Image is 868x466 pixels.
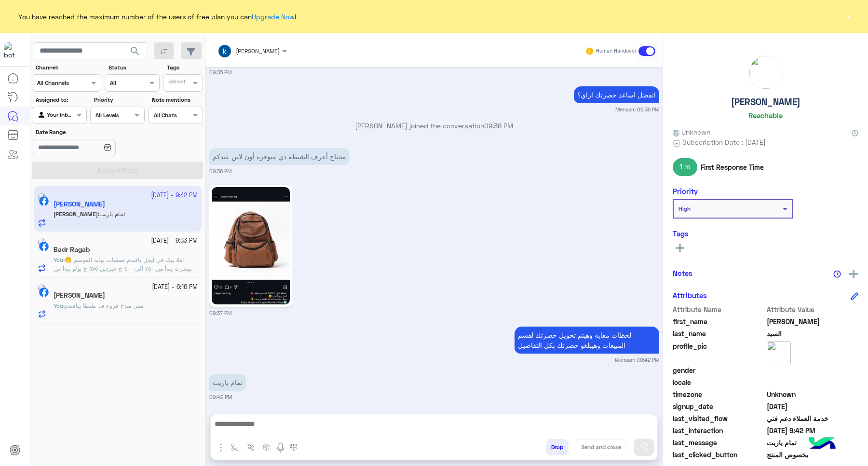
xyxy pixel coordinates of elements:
span: timezone [673,389,765,399]
span: last_visited_flow [673,413,765,424]
b: : [54,256,65,263]
small: [DATE] - 9:33 PM [151,236,198,246]
small: 09:37 PM [209,309,231,317]
span: last_name [673,329,765,339]
h5: Ahmed Ashraf [54,291,105,300]
button: Drop [546,439,569,455]
label: Channel: [36,63,100,72]
span: Attribute Value [767,304,859,315]
label: Priority [94,96,144,104]
b: : [54,302,65,309]
small: 09:36 PM [209,167,231,175]
label: Tags [167,63,202,72]
span: 09:36 PM [484,122,513,130]
img: Facebook [39,242,49,251]
label: Note mentions [152,96,202,104]
a: Upgrade Now [252,13,295,21]
h5: [PERSON_NAME] [731,96,800,108]
span: locale [673,377,765,387]
img: add [849,270,858,278]
div: Select [167,77,186,88]
h6: Reachable [748,111,783,120]
img: make a call [290,444,298,452]
img: send voice note [275,442,286,453]
img: 713415422032625 [4,42,21,59]
img: create order [263,443,271,451]
span: You have reached the maximum number of the users of free plan you can ! [18,12,296,22]
button: Send and close [576,439,626,455]
h6: Attributes [673,291,707,300]
img: picture [38,284,46,293]
span: null [767,377,859,387]
small: Menaam 09:36 PM [615,106,659,113]
span: signup_date [673,401,765,411]
small: Human Handover [596,47,637,55]
button: Trigger scenario [243,439,259,455]
span: اهلا بيك في ايجل يافندم تصفيات نهايه الموسم 🤭 تيشرت يبدأ من ٢٥٠ الي ٤٠٠ ج جبردين ٥٧٥ ج بولو يبدأ ... [54,256,194,298]
span: السيد [767,329,859,339]
img: send message [639,442,649,452]
h6: Notes [673,269,692,277]
span: خدمة العملاء دعم فني [767,413,859,424]
button: search [123,42,147,63]
img: Trigger scenario [247,443,255,451]
span: 2025-09-04T12:06:16.184Z [767,401,859,411]
span: Unknown [673,127,710,137]
span: 2025-10-04T18:42:46.926Z [767,425,859,436]
span: مش متاح فروع ف طنطا ييافندم [65,302,143,309]
span: first_name [673,316,765,327]
span: [PERSON_NAME] [236,47,280,55]
h6: Priority [673,187,698,195]
img: send attachment [215,442,227,453]
span: Attribute Name [673,304,765,315]
img: picture [767,341,791,365]
span: You [54,256,63,263]
span: search [129,45,141,57]
b: High [678,205,691,212]
span: عبدالرحمن [767,316,859,327]
span: last_clicked_button [673,450,765,460]
small: Menaam 09:42 PM [615,356,659,364]
p: 4/10/2025, 9:42 PM [515,327,659,354]
button: create order [259,439,275,455]
span: 1 m [673,158,697,176]
p: 4/10/2025, 9:36 PM [574,86,659,103]
button: select flow [227,439,243,455]
span: last_message [673,438,765,448]
small: [DATE] - 6:16 PM [152,283,198,292]
img: Facebook [39,288,49,297]
img: picture [749,56,782,89]
button: × [844,12,854,21]
span: بخصوص المنتج [767,450,859,460]
span: First Response Time [701,162,764,172]
label: Date Range [36,128,144,137]
p: 4/10/2025, 9:36 PM [209,148,350,165]
span: You [54,302,63,309]
h5: Badr Ragab [54,246,90,254]
span: Unknown [767,389,859,399]
span: profile_pic [673,341,765,363]
small: 09:35 PM [209,69,231,76]
p: [PERSON_NAME] joined the conversation [209,121,659,131]
span: null [767,365,859,375]
img: notes [833,270,841,278]
button: Apply Filters [32,162,203,179]
span: last_interaction [673,425,765,436]
img: select flow [231,443,239,451]
h6: Tags [673,229,858,238]
img: 539318136_956586006650326_5227820104292857871_n.jpg [212,187,290,304]
span: gender [673,365,765,375]
img: picture [38,238,46,247]
span: تمام ياريت [767,438,859,448]
img: hulul-logo.png [805,427,839,461]
span: Subscription Date : [DATE] [682,137,766,147]
label: Assigned to: [36,96,85,104]
p: 4/10/2025, 9:42 PM [209,374,246,391]
label: Status [108,63,158,72]
small: 09:42 PM [209,393,232,401]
